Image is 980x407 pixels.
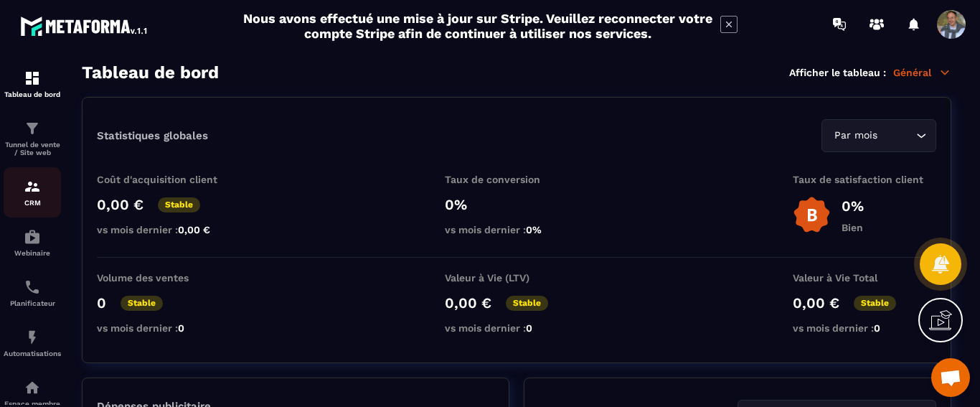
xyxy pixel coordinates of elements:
span: 0 [874,322,880,334]
p: Tunnel de vente / Site web [4,141,61,156]
p: Taux de conversion [445,174,588,185]
p: 0 [97,294,106,312]
a: formationformationTunnel de vente / Site web [4,109,61,167]
span: Par mois [831,128,880,144]
p: Valeur à Vie Total [793,272,936,284]
p: vs mois dernier : [445,224,588,235]
p: Bien [842,222,864,233]
a: Open chat [931,358,970,397]
p: Général [893,66,951,79]
p: vs mois dernier : [793,322,936,334]
span: 0 [526,322,532,334]
p: Stable [854,296,896,311]
p: 0,00 € [793,294,839,312]
img: automations [24,329,41,346]
p: Automatisations [4,350,61,357]
a: formationformationCRM [4,167,61,217]
a: formationformationTableau de bord [4,59,61,109]
p: vs mois dernier : [445,322,588,334]
p: Volume des ventes [97,272,240,284]
img: formation [24,120,41,137]
a: automationsautomationsAutomatisations [4,318,61,368]
h3: Tableau de bord [82,62,219,83]
img: formation [24,70,41,87]
p: 0,00 € [445,294,491,312]
span: 0% [526,224,542,235]
h2: Nous avons effectué une mise à jour sur Stripe. Veuillez reconnecter votre compte Stripe afin de ... [242,11,713,41]
p: Tableau de bord [4,90,61,98]
p: Stable [506,296,548,311]
p: Stable [121,296,163,311]
p: CRM [4,199,61,207]
p: Webinaire [4,249,61,257]
p: Coût d'acquisition client [97,174,240,185]
p: Valeur à Vie (LTV) [445,272,588,284]
a: automationsautomationsWebinaire [4,217,61,268]
p: vs mois dernier : [97,224,240,235]
p: Statistiques globales [97,129,208,142]
p: Planificateur [4,299,61,307]
img: formation [24,178,41,195]
p: Afficher le tableau : [789,67,886,78]
div: Search for option [821,119,936,152]
span: 0,00 € [178,224,210,235]
img: b-badge-o.b3b20ee6.svg [793,196,831,234]
p: 0% [842,197,864,215]
img: automations [24,379,41,396]
span: 0 [178,322,184,334]
p: 0% [445,196,588,213]
input: Search for option [880,128,913,144]
p: Taux de satisfaction client [793,174,936,185]
p: 0,00 € [97,196,143,213]
a: schedulerschedulerPlanificateur [4,268,61,318]
p: vs mois dernier : [97,322,240,334]
p: Stable [158,197,200,212]
img: scheduler [24,279,41,296]
img: logo [20,13,149,39]
img: automations [24,228,41,245]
